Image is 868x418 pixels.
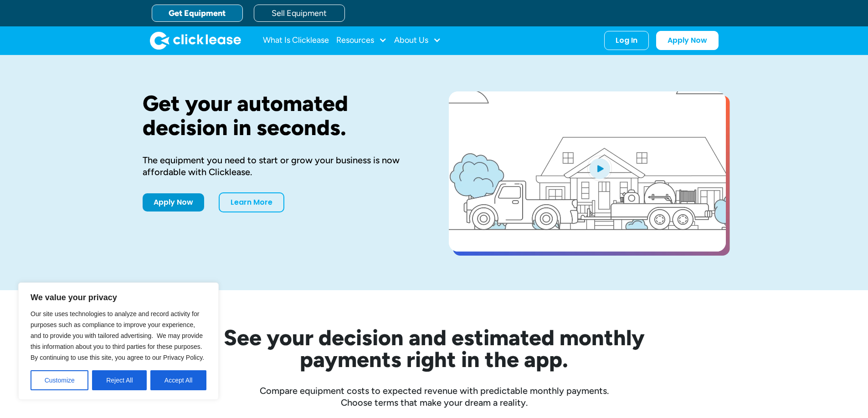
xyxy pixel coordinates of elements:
button: Customize [31,370,88,390]
img: Clicklease logo [150,31,241,50]
div: Compare equipment costs to expected revenue with predictable monthly payments. Choose terms that ... [143,385,726,408]
img: Blue play button logo on a light blue circular background [587,156,612,181]
div: The equipment you need to start or grow your business is now affordable with Clicklease. [143,154,420,178]
a: What Is Clicklease [263,31,329,50]
div: Resources [336,31,387,50]
div: We value your privacy [18,282,219,400]
button: Reject All [92,370,147,390]
a: Apply Now [656,31,719,50]
a: home [150,31,241,50]
p: We value your privacy [31,292,206,303]
button: Accept All [150,370,206,390]
h1: Get your automated decision in seconds. [143,91,420,140]
div: Log In [616,36,637,45]
a: Learn More [219,192,284,212]
a: open lightbox [449,91,726,252]
a: Apply Now [143,193,204,212]
div: About Us [394,31,441,50]
span: Our site uses technologies to analyze and record activity for purposes such as compliance to impr... [31,310,204,361]
a: Sell Equipment [254,5,345,22]
h2: See your decision and estimated monthly payments right in the app. [179,327,689,370]
a: Get Equipment [152,5,243,22]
